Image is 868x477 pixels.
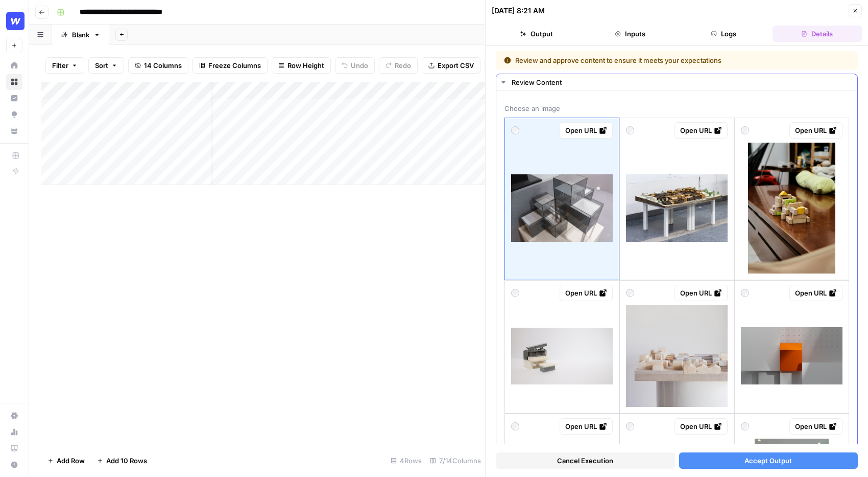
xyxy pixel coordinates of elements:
a: Browse [6,74,22,90]
button: Export CSV [422,57,480,74]
button: Add Row [41,452,91,469]
button: Help + Support [6,457,22,473]
button: Add 10 Rows [91,452,153,469]
a: Open URL [789,122,842,139]
span: Sort [95,60,108,71]
div: Open URL [565,421,607,431]
div: Open URL [680,125,722,135]
a: Open URL [789,418,842,435]
a: Blank [52,25,109,45]
img: photo-1745208866510-240cdcef2fcc [748,143,835,274]
span: Undo [351,60,368,71]
span: Export CSV [438,60,474,71]
div: Open URL [795,288,837,298]
div: Review and approve content to ensure it meets your expectations [504,55,786,65]
span: Cancel Execution [557,456,613,466]
a: Opportunities [6,106,22,123]
a: Open URL [789,285,842,301]
button: Workspace: Webflow [6,8,22,34]
button: Review Content [496,74,857,90]
a: Learning Hub [6,440,22,457]
button: Row Height [272,57,331,74]
img: photo-1727949238080-8f3355c0613b [741,327,842,384]
span: Redo [395,60,411,71]
img: photo-1749563558879-9541b31b7e4a [511,174,613,242]
a: Your Data [6,123,22,139]
div: Open URL [565,125,607,135]
a: Insights [6,90,22,106]
a: Open URL [560,122,613,139]
button: Sort [88,57,124,74]
a: Open URL [674,285,728,301]
a: Home [6,57,22,74]
a: Usage [6,424,22,440]
div: [DATE] 8:21 AM [492,6,545,16]
span: 14 Columns [144,60,182,71]
button: Filter [45,57,84,74]
div: Blank [72,30,89,40]
img: photo-1639447293243-d29625f2523f [511,328,613,385]
button: Cancel Execution [496,452,675,469]
span: Add Row [57,456,85,466]
img: photo-1727466364792-0663b1d54c2d [626,174,728,242]
div: 7/14 Columns [426,452,485,469]
button: 14 Columns [128,57,188,74]
div: Open URL [680,421,722,431]
button: Details [773,26,862,42]
button: Freeze Columns [192,57,268,74]
a: Open URL [674,122,728,139]
div: Open URL [680,288,722,298]
div: Review Content [512,77,851,87]
span: Choose an image [504,103,849,113]
span: Accept Output [744,456,792,466]
button: Accept Output [679,452,858,469]
a: Open URL [560,285,613,301]
button: Redo [379,57,418,74]
div: Open URL [795,421,837,431]
span: Freeze Columns [208,60,261,71]
button: Logs [679,26,768,42]
a: Settings [6,407,22,424]
div: Open URL [565,288,607,298]
button: Output [492,26,581,42]
span: Filter [52,60,68,71]
span: Row Height [287,60,324,71]
a: Open URL [560,418,613,435]
img: Webflow Logo [6,12,25,30]
div: Open URL [795,125,837,135]
div: 4 Rows [387,452,426,469]
span: Add 10 Rows [106,456,147,466]
img: photo-1742198526562-5663a82c13b6 [626,305,728,407]
a: Open URL [674,418,728,435]
button: Inputs [585,26,674,42]
button: Undo [335,57,375,74]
